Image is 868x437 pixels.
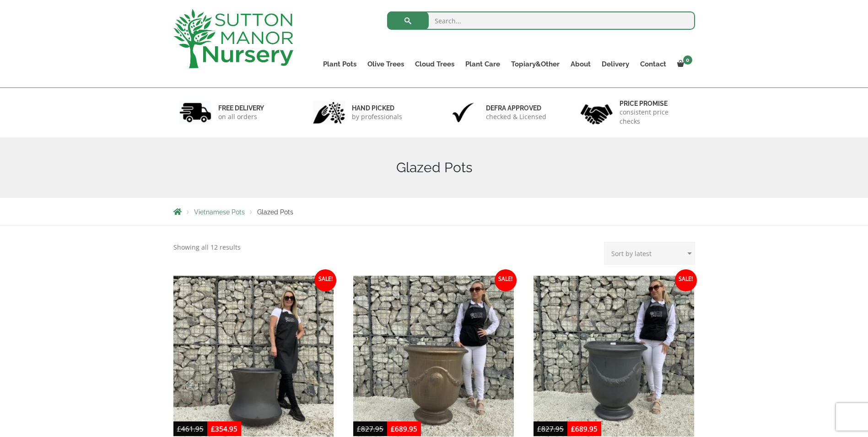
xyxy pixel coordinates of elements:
[257,208,293,216] span: Glazed Pots
[177,424,204,433] bdi: 461.95
[173,242,241,253] p: Showing all 12 results
[173,276,334,437] img: The Rach Gia Glazed Shades Of Grey Pot XL
[571,424,598,433] bdi: 689.95
[391,424,395,433] span: £
[387,11,695,30] input: Search...
[447,101,479,124] img: 3.jpg
[635,58,672,71] a: Contact
[581,98,613,126] img: 4.jpg
[391,424,417,433] bdi: 689.95
[362,58,410,71] a: Olive Trees
[173,9,293,68] img: logo
[675,269,697,291] span: Sale!
[352,104,402,112] h6: hand picked
[537,424,541,433] span: £
[211,424,215,433] span: £
[672,58,695,71] a: 0
[314,269,336,291] span: Sale!
[357,424,361,433] span: £
[571,424,575,433] span: £
[218,104,264,112] h6: FREE DELIVERY
[683,55,692,65] span: 0
[620,99,689,108] h6: Price promise
[596,58,635,71] a: Delivery
[495,269,517,291] span: Sale!
[352,112,402,121] p: by professionals
[194,208,245,216] a: Vietnamese Pots
[486,112,546,121] p: checked & Licensed
[506,58,565,71] a: Topiary&Other
[318,58,362,71] a: Plant Pots
[620,108,689,126] p: consistent price checks
[313,101,345,124] img: 2.jpg
[534,276,694,437] img: The Hai Duong Glazed Shades Of Grey Plant Pots
[218,112,264,121] p: on all orders
[460,58,506,71] a: Plant Care
[410,58,460,71] a: Cloud Trees
[486,104,546,112] h6: Defra approved
[604,242,695,265] select: Shop order
[179,101,211,124] img: 1.jpg
[353,276,514,437] img: The Hai Duong Glazed Golden Bronze Pots
[173,208,695,215] nav: Breadcrumbs
[211,424,237,433] bdi: 354.95
[173,159,695,176] h1: Glazed Pots
[537,424,564,433] bdi: 827.95
[565,58,596,71] a: About
[177,424,181,433] span: £
[357,424,383,433] bdi: 827.95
